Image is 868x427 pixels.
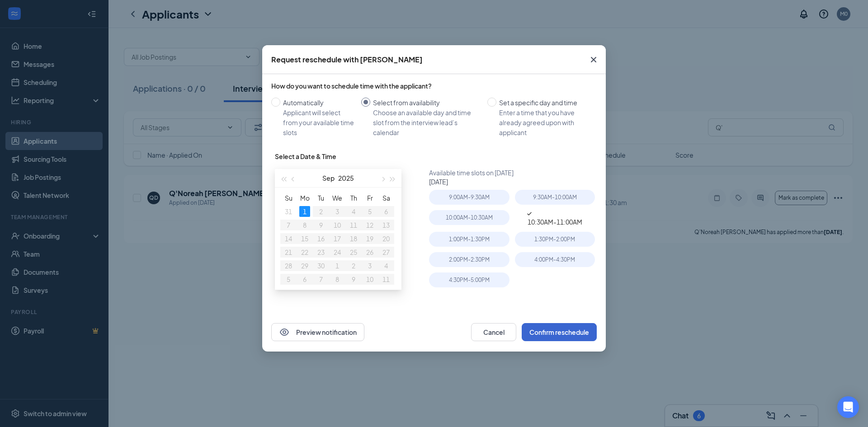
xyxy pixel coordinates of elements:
th: We [329,191,345,205]
th: Mo [297,191,313,205]
td: 2025-09-01 [297,205,313,218]
button: EyePreview notification [271,323,364,341]
div: 1:30PM - 2:00PM [515,232,595,247]
div: 1:00PM - 1:30PM [429,232,509,247]
div: Set a specific day and time [499,98,590,108]
div: How do you want to schedule time with the applicant? [271,81,597,90]
th: Fr [362,191,378,205]
div: 10:00AM - 10:30AM [429,210,509,225]
svg: Checkmark [526,210,533,217]
th: Sa [378,191,394,205]
div: Request reschedule with [PERSON_NAME] [271,55,423,65]
button: Close [581,45,606,74]
div: Choose an available day and time slot from the interview lead’s calendar [373,108,480,137]
div: Applicant will select from your available time slots [283,108,354,137]
svg: Cross [588,54,599,65]
div: 1 [299,206,310,217]
button: Sep [322,169,335,187]
th: Su [280,191,297,205]
div: 4:30PM - 5:00PM [429,272,509,287]
svg: Eye [279,327,290,338]
div: [DATE] [429,177,600,186]
div: Select a Date & Time [275,152,336,161]
div: Enter a time that you have already agreed upon with applicant [499,108,590,137]
div: Available time slots on [DATE] [429,168,600,177]
div: 2:00PM - 2:30PM [429,252,509,267]
div: 9:00AM - 9:30AM [429,190,509,205]
div: Open Intercom Messenger [837,396,859,418]
div: 10:30AM - 11:00AM [515,210,595,226]
div: 31 [283,206,294,217]
div: 4:00PM - 4:30PM [515,252,595,267]
button: 2025 [338,169,354,187]
th: Th [345,191,362,205]
div: Automatically [283,98,354,108]
div: Select from availability [373,98,480,108]
div: 9:30AM - 10:00AM [515,190,595,205]
th: Tu [313,191,329,205]
button: Cancel [471,323,516,341]
td: 2025-08-31 [280,205,297,218]
button: Confirm reschedule [522,323,597,341]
